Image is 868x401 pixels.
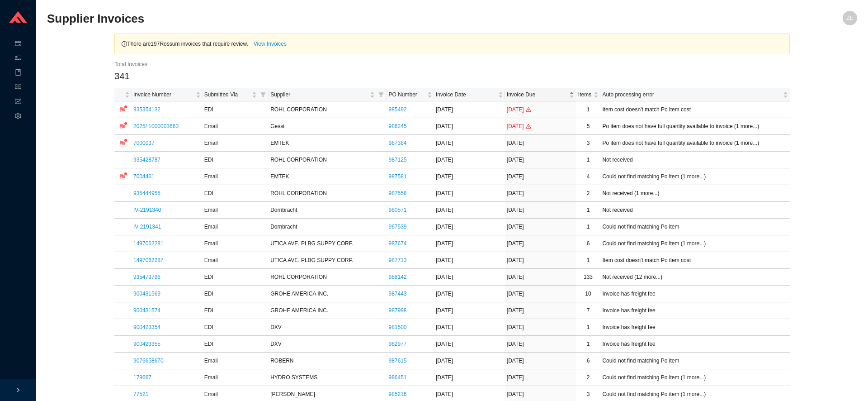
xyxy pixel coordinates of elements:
button: flag [116,204,129,216]
td: [DATE] [505,235,576,252]
span: [DATE] [507,123,531,129]
a: View Invoices [248,38,292,50]
td: 7 [576,302,601,319]
button: flag [116,338,129,350]
button: flag [116,103,129,116]
td: EMTEK [269,168,387,185]
td: Invoice has freight fee [600,302,789,319]
span: flag [117,308,128,313]
td: EDI [203,319,269,336]
td: [DATE] [505,286,576,302]
td: Not received [600,152,789,168]
a: 1497062287 [133,257,164,263]
div: Total Invoices [114,60,789,69]
span: ZE [846,11,853,25]
td: [DATE] [505,319,576,336]
span: Auto processing error [602,90,781,99]
td: [DATE] [434,336,505,353]
a: 900431574 [133,307,160,314]
td: 4 [576,168,601,185]
td: [DATE] [505,302,576,319]
td: ROHL CORPORATION [269,152,387,168]
span: flag [117,157,128,162]
a: 987998 [388,306,406,315]
span: flag [117,291,128,296]
a: 987713 [388,256,406,265]
td: 2 [576,185,601,202]
td: [DATE] [434,269,505,286]
td: GROHE AMERICA INC. [269,286,387,302]
span: warning [526,107,531,112]
td: 1 [576,319,601,336]
td: ROBERN [269,353,387,369]
td: [DATE] [505,369,576,386]
span: info-circle [122,41,127,47]
span: flag [117,274,128,280]
button: flag [116,170,129,183]
td: Invoice has freight fee [600,286,789,302]
td: Email [203,353,269,369]
a: 987615 [388,356,406,365]
a: 985492 [388,105,406,114]
button: flag [116,388,129,401]
button: flag [116,321,129,334]
span: Invoice Date [436,90,496,99]
td: 10 [576,286,601,302]
button: flag [116,153,129,166]
span: Submitted Via [204,90,250,99]
a: 1497062281 [133,240,164,247]
a: 77521 [133,391,148,397]
td: [DATE] [505,152,576,168]
a: 985216 [388,390,406,399]
td: Dornbracht [269,202,387,219]
button: flag [116,137,129,149]
a: 7000037 [133,140,155,146]
a: 986451 [388,373,406,382]
td: UTICA AVE. PLBG SUPPY CORP. [269,252,387,269]
td: 1 [576,336,601,353]
div: There are 197 Rossum invoices that require review. [122,38,782,50]
td: [DATE] [505,168,576,185]
button: flag [116,237,129,250]
td: [DATE] [505,219,576,235]
span: flag [117,358,128,363]
td: [DATE] [434,369,505,386]
th: Invoice Number sortable [132,88,203,101]
td: 1 [576,152,601,168]
td: EDI [203,185,269,202]
span: filter [378,92,384,97]
a: 987443 [388,289,406,298]
a: 2025/ 1000003663 [133,123,179,129]
td: EDI [203,152,269,168]
td: Gessi [269,118,387,135]
button: flag [116,254,129,267]
span: fund [15,95,21,110]
td: EDI [203,302,269,319]
button: flag [116,187,129,200]
span: right [15,387,21,393]
a: 987384 [388,138,406,148]
td: Dornbracht [269,219,387,235]
a: 987674 [388,239,406,248]
a: 987581 [388,172,406,181]
td: ROHL CORPORATION [269,185,387,202]
td: Email [203,252,269,269]
th: undefined sortable [114,88,132,101]
td: [DATE] [434,286,505,302]
span: flag [117,107,128,112]
a: 980571 [388,205,406,215]
td: [DATE] [505,252,576,269]
a: 935479796 [133,274,160,280]
td: 1 [576,252,601,269]
td: EMTEK [269,135,387,152]
td: Could not find matching Po item [600,219,789,235]
td: EDI [203,101,269,118]
a: 9076658670 [133,358,164,364]
td: [DATE] [434,353,505,369]
span: filter [260,92,266,97]
td: HYDRO SYSTEMS [269,369,387,386]
a: 935428787 [133,157,160,163]
span: Invoice Due [507,90,567,99]
td: Email [203,202,269,219]
td: 5 [576,118,601,135]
